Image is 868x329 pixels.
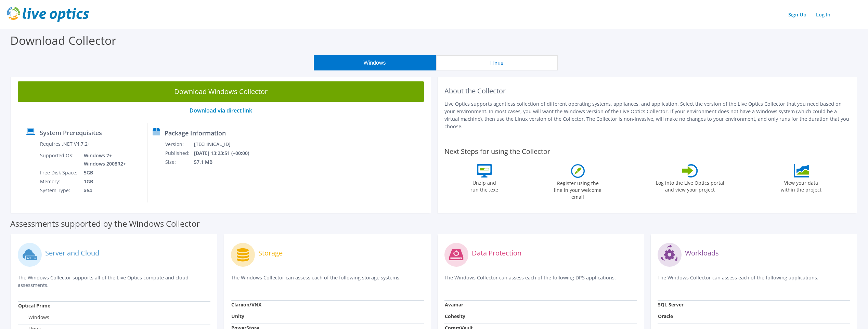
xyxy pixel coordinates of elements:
[10,220,200,227] label: Assessments supported by the Windows Collector
[472,250,521,256] label: Data Protection
[685,250,719,256] label: Workloads
[79,186,127,195] td: x64
[40,177,79,186] td: Memory:
[165,158,194,167] td: Size:
[258,250,283,256] label: Storage
[552,178,604,200] label: Register using the line in your welcome email
[444,274,637,288] p: The Windows Collector can assess each of the following DPS applications.
[231,301,261,308] strong: Clariion/VNX
[18,302,50,309] strong: Optical Prime
[40,141,90,147] label: Requires .NET V4.7.2+
[45,250,99,256] label: Server and Cloud
[194,158,258,167] td: 57.1 MB
[79,168,127,177] td: 5GB
[469,177,500,193] label: Unzip and run the .exe
[7,7,89,22] img: live_optics_svg.svg
[40,168,79,177] td: Free Disk Space:
[40,129,102,136] label: System Prerequisites
[18,314,49,321] label: Windows
[444,147,550,156] label: Next Steps for using the Collector
[18,274,210,289] p: The Windows Collector supports all of the Live Optics compute and cloud assessments.
[444,100,851,130] p: Live Optics supports agentless collection of different operating systems, appliances, and applica...
[79,177,127,186] td: 1GB
[785,10,810,19] a: Sign Up
[190,107,252,114] a: Download via direct link
[194,149,258,158] td: [DATE] 13:23:51 (+00:00)
[445,313,465,319] strong: Cohesity
[231,313,244,319] strong: Unity
[40,151,79,168] td: Supported OS:
[165,130,226,136] label: Package Information
[79,151,127,168] td: Windows 7+ Windows 2008R2+
[231,274,424,288] p: The Windows Collector can assess each of the following storage systems.
[18,81,424,102] a: Download Windows Collector
[444,87,851,95] h2: About the Collector
[656,177,725,193] label: Log into the Live Optics portal and view your project
[165,149,194,158] td: Published:
[658,301,684,308] strong: SQL Server
[40,186,79,195] td: System Type:
[436,55,558,70] button: Linux
[165,140,194,149] td: Version:
[658,274,850,288] p: The Windows Collector can assess each of the following applications.
[658,313,673,319] strong: Oracle
[445,301,463,308] strong: Avamar
[777,177,826,193] label: View your data within the project
[10,32,116,48] label: Download Collector
[813,10,834,19] a: Log In
[194,140,258,149] td: [TECHNICAL_ID]
[314,55,436,70] button: Windows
